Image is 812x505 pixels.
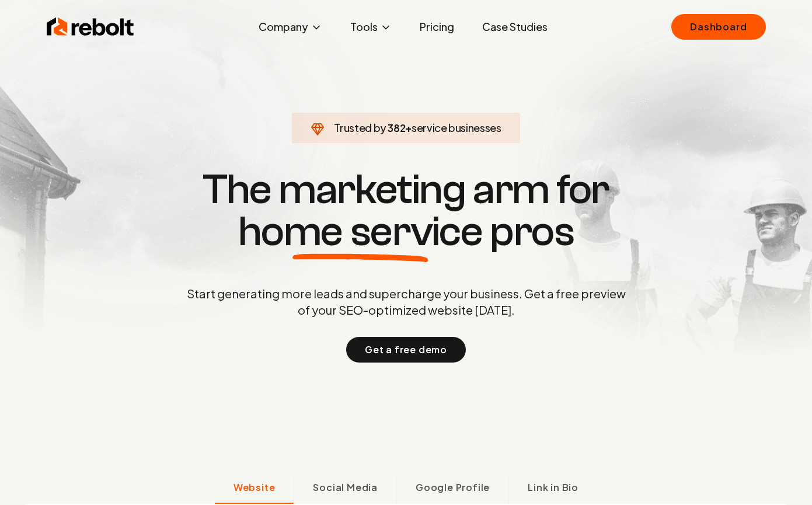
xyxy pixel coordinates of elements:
img: Rebolt Logo [47,15,134,39]
span: 382 [388,120,405,136]
a: Case Studies [473,15,557,39]
h1: The marketing arm for pros [126,169,686,253]
span: Social Media [313,480,378,494]
span: home service [238,211,483,253]
button: Website [215,473,294,504]
button: Tools [341,15,401,39]
span: Google Profile [416,480,490,494]
a: Pricing [410,15,463,39]
button: Link in Bio [508,473,597,504]
a: Dashboard [671,14,765,40]
span: + [405,121,412,134]
p: Start generating more leads and supercharge your business. Get a free preview of your SEO-optimiz... [184,285,628,318]
button: Company [249,15,332,39]
span: Website [234,480,276,494]
span: Link in Bio [528,480,578,494]
span: service businesses [412,121,501,134]
button: Social Media [294,473,396,504]
button: Google Profile [396,473,508,504]
button: Get a free demo [346,337,466,363]
span: Trusted by [334,121,386,134]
